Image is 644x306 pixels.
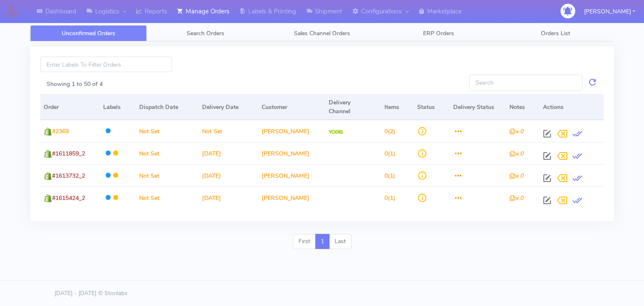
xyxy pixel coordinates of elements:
[509,194,523,202] i: x 0
[199,164,258,187] td: [DATE]
[315,234,330,249] a: 1
[325,94,381,120] th: Delivery Channel
[136,142,198,164] td: Not Set
[384,150,395,158] span: (1)
[541,29,570,37] span: Orders List
[62,29,115,37] span: Unconfirmed Orders
[509,150,523,158] i: x 0
[578,3,641,20] button: [PERSON_NAME]
[384,194,395,202] span: (1)
[136,187,198,209] td: Not Set
[199,120,258,142] td: Not Set
[509,127,523,135] i: x 0
[47,80,103,88] label: Showing 1 to 50 of 4
[52,194,85,202] span: #1615424_2
[258,187,325,209] td: [PERSON_NAME]
[506,94,540,120] th: Notes
[381,94,414,120] th: Items
[258,142,325,164] td: [PERSON_NAME]
[187,29,224,37] span: Search Orders
[384,172,395,180] span: (1)
[136,94,198,120] th: Dispatch Date
[414,94,450,120] th: Status
[199,187,258,209] td: [DATE]
[136,164,198,187] td: Not Set
[40,57,172,72] input: Enter Labels To Filter Orders
[384,194,388,202] span: 0
[294,29,350,37] span: Sales Channel Orders
[540,94,604,120] th: Actions
[52,172,85,180] span: #1613732_2
[40,94,100,120] th: Order
[136,120,198,142] td: Not Set
[469,75,582,90] input: Search
[52,150,85,158] span: #1611859_2
[258,164,325,187] td: [PERSON_NAME]
[199,94,258,120] th: Delivery Date
[329,130,343,134] img: Yodel
[384,150,388,158] span: 0
[199,142,258,164] td: [DATE]
[384,127,388,135] span: 0
[423,29,454,37] span: ERP Orders
[509,172,523,180] i: x 0
[52,127,69,135] span: #2369
[258,120,325,142] td: [PERSON_NAME]
[384,172,388,180] span: 0
[450,94,506,120] th: Delivery Status
[384,127,395,135] span: (2)
[258,94,325,120] th: Customer
[100,94,136,120] th: Labels
[30,25,614,41] ul: Tabs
